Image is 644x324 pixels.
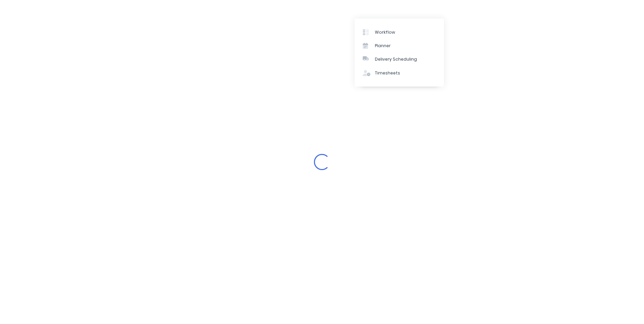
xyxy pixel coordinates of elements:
[355,25,444,39] a: Workflow
[375,29,395,35] div: Workflow
[375,70,400,76] div: Timesheets
[355,39,444,53] a: Planner
[355,66,444,80] a: Timesheets
[375,56,417,62] div: Delivery Scheduling
[355,53,444,66] a: Delivery Scheduling
[375,43,391,49] div: Planner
